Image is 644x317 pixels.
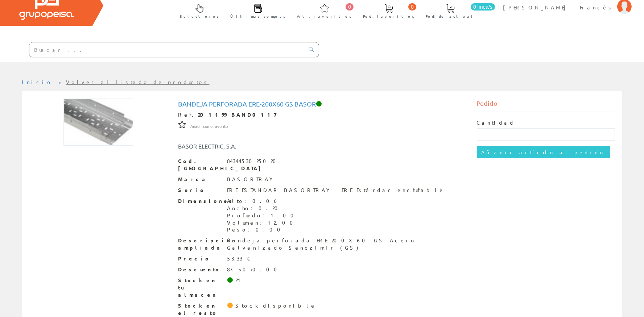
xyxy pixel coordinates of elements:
[346,3,354,11] span: 0
[230,13,286,20] span: Últimas compras
[227,176,276,183] div: BASORTRAY
[235,277,244,284] div: 21
[471,3,495,11] span: 0 línea/s
[178,187,222,194] span: Serie
[297,13,352,20] span: Art. favoritos
[227,266,282,273] div: 87.50+0.00
[178,197,222,205] span: Dimensiones
[426,13,475,20] span: Pedido actual
[178,158,222,172] span: Cod. [GEOGRAPHIC_DATA]
[503,4,614,11] span: [PERSON_NAME]. Francés
[227,197,298,205] div: Alto: 0.06
[178,111,466,118] div: Ref.
[227,187,445,194] div: ERE ESTANDAR BASORTRAY_ ERE Estándar enchufable
[477,146,610,158] input: Añadir artículo al pedido
[178,277,222,299] span: Stock en tu almacen
[227,255,251,262] div: 53,33 €
[408,3,416,11] span: 0
[227,237,466,251] div: Bandeja perforada ERE 200X60 GS Acero Galvanizado Sendzimir (GS)
[173,142,347,150] div: BASOR ELECTRIC, S.A.
[227,219,298,226] div: Volumen: 12.00
[178,100,466,108] h1: Bandeja Perforada Ere-200x60 Gs Basor
[178,266,222,273] span: Descuento
[178,176,222,183] span: Marca
[227,158,281,165] div: 8434453025020
[227,212,298,219] div: Profundo: 1.00
[198,111,276,118] strong: 201199 BAND0117
[227,205,298,212] div: Ancho: 0.20
[191,124,228,129] span: Añadir como favorito
[63,99,133,146] img: Foto artículo Bandeja Perforada Ere-200x60 Gs Basor (192x130.0157480315)
[235,302,316,309] div: Stock disponible
[22,79,53,85] a: Inicio
[477,99,615,112] div: Pedido
[227,226,298,233] div: Peso: 0.00
[66,79,210,85] a: Volver al listado de productos
[191,122,228,129] a: Añadir como favorito
[29,42,305,57] input: Buscar ...
[363,13,414,20] span: Ped. favoritos
[178,237,222,251] span: Descripción ampliada
[477,119,515,126] label: Cantidad
[180,13,219,20] span: Selectores
[178,255,222,262] span: Precio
